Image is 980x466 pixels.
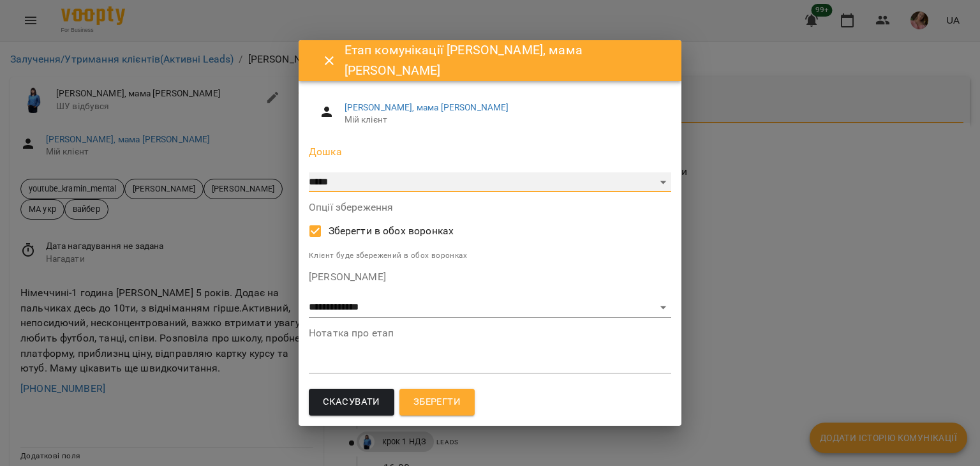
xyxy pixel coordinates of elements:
label: Опції збереження [309,202,671,213]
button: Скасувати [309,389,394,416]
a: [PERSON_NAME], мама [PERSON_NAME] [345,102,509,112]
label: Дошка [309,147,671,157]
h6: Етап комунікації [PERSON_NAME], мама [PERSON_NAME] [345,40,666,80]
span: Мій клієнт [345,114,661,126]
p: Клієнт буде збережений в обох воронках [309,250,671,262]
span: Зберегти [413,394,461,410]
span: Скасувати [323,394,380,410]
label: [PERSON_NAME] [309,272,671,282]
span: Зберегти в обох воронках [329,223,454,239]
label: Нотатка про етап [309,328,671,338]
button: Зберегти [399,389,475,416]
button: Close [314,45,345,76]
